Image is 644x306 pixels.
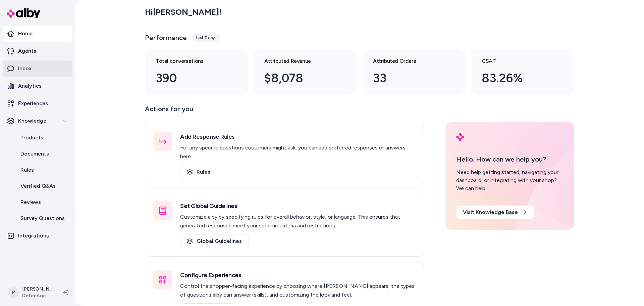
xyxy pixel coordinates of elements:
[18,232,49,240] p: Integrations
[482,57,553,65] h3: CSAT
[362,49,466,95] a: Attributed Orders 33
[20,166,34,174] p: Rules
[264,57,335,65] h3: Attributed Revenue
[14,178,72,194] a: Verified Q&As
[3,78,72,94] a: Analytics
[14,210,72,226] a: Survey Questions
[20,134,43,142] p: Products
[180,213,416,230] p: Customize alby by specifying rules for overall behavior, style, or language. This ensures that ge...
[20,214,65,222] p: Survey Questions
[192,34,220,42] div: Last 7 days
[3,95,72,112] a: Experiences
[14,194,72,210] a: Reviews
[471,49,574,95] a: CSAT 83.26%
[456,206,534,219] a: Visit Knowledge Base
[373,57,444,65] h3: Attributed Orders
[180,165,217,179] a: Rules
[18,99,48,107] p: Experiences
[145,103,424,120] p: Actions for you
[156,69,227,87] div: 390
[254,49,357,95] a: Attributed Revenue $8,078
[456,168,563,192] div: Need help getting started, navigating your dashboard, or integrating with your shop? We can help.
[18,64,32,73] p: Inbox
[22,286,52,293] p: [PERSON_NAME]
[3,60,72,77] a: Inbox
[4,282,58,303] button: P[PERSON_NAME]DefenAge
[18,117,46,125] p: Knowledge
[14,130,72,146] a: Products
[3,228,72,244] a: Integrations
[3,43,72,59] a: Agents
[482,69,553,87] div: 83.26%
[7,8,40,18] img: alby Logo
[8,287,19,298] span: P
[3,113,72,129] button: Knowledge
[18,47,36,55] p: Agents
[20,198,41,206] p: Reviews
[180,282,416,299] p: Control the shopper-facing experience by choosing where [PERSON_NAME] appears, the types of quest...
[145,33,187,42] h3: Performance
[145,49,248,95] a: Total conversations 390
[22,293,52,299] span: DefenAge
[456,133,464,141] img: alby Logo
[20,150,49,158] p: Documents
[180,132,416,141] h3: Add Response Rules
[180,270,416,280] h3: Configure Experiences
[14,162,72,178] a: Rules
[180,234,249,248] a: Global Guidelines
[18,30,33,38] p: Home
[14,146,72,162] a: Documents
[180,143,416,161] p: For any specific questions customers might ask, you can add preferred responses or answers here.
[180,201,416,211] h3: Set Global Guidelines
[156,57,227,65] h3: Total conversations
[456,154,563,164] p: Hello. How can we help you?
[264,69,335,87] div: $8,078
[3,26,72,42] a: Home
[18,82,42,90] p: Analytics
[145,7,221,17] h2: Hi [PERSON_NAME] !
[373,69,444,87] div: 33
[20,182,56,190] p: Verified Q&As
